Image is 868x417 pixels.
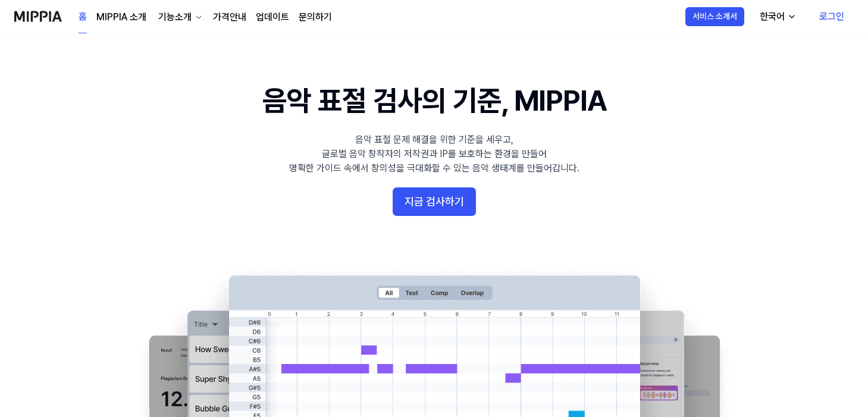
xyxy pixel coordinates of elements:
[156,10,203,24] button: 기능소개
[750,5,804,29] button: 한국어
[393,187,476,216] button: 지금 검사하기
[299,10,332,24] a: 문의하기
[213,10,246,24] a: 가격안내
[757,10,787,24] div: 한국어
[685,7,744,26] button: 서비스 소개서
[156,10,194,24] div: 기능소개
[289,133,579,175] div: 음악 표절 문제 해결을 위한 기준을 세우고, 글로벌 음악 창작자의 저작권과 IP를 보호하는 환경을 만들어 명확한 가이드 속에서 창의성을 극대화할 수 있는 음악 생태계를 만들어...
[79,1,87,33] a: 홈
[262,81,606,121] h1: 음악 표절 검사의 기준, MIPPIA
[256,10,289,24] a: 업데이트
[96,10,146,24] a: MIPPIA 소개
